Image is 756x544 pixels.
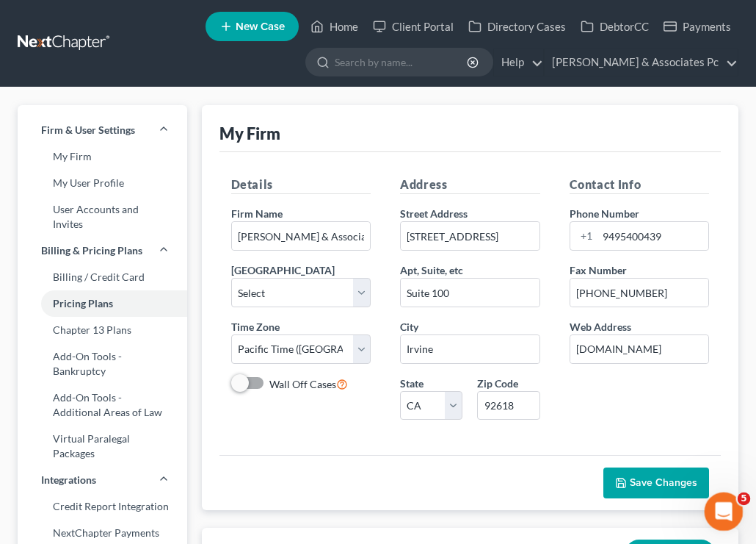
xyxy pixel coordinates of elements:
[400,376,424,391] label: State
[12,312,282,332] div: [DATE]
[18,317,187,343] a: Chapter 13 Plans
[400,319,418,334] label: City
[18,237,187,264] a: Billing & Pricing Plans
[400,176,540,194] h5: Address
[71,18,142,33] p: Active 17h ago
[570,206,639,221] label: Phone Number
[545,49,738,76] a: [PERSON_NAME] & Associates Pc
[269,378,336,390] span: Wall Off Cases
[570,262,627,278] label: Fax Number
[12,26,282,156] div: Emma says…
[18,290,187,317] a: Pricing Plans
[206,198,270,213] div: appreciated.
[219,123,280,144] div: My Firm
[42,8,65,32] img: Profile image for Emma
[46,432,58,443] button: Gif picker
[194,190,282,222] div: appreciated.
[477,391,539,420] input: XXXXX
[18,117,187,143] a: Firm & User Settings
[477,376,518,391] label: Zip Code
[12,157,282,190] div: Alessandro says…
[573,13,656,40] a: DebtorCC
[231,319,280,334] label: Time Zone
[65,262,270,291] div: Hi [PERSON_NAME], still having issues. Please help. Thanks. [PERSON_NAME]
[597,222,709,250] input: Enter phone...
[252,426,275,449] button: Send a message…
[12,234,282,254] div: [DATE]
[70,432,81,443] button: Upload attachment
[23,432,34,443] button: Emoji picker
[335,49,469,76] input: Search by name...
[53,254,282,300] div: Hi [PERSON_NAME], still having issues. Please help. Thanks. [PERSON_NAME]
[570,222,597,250] div: +1
[231,176,371,194] h5: Details
[12,190,282,234] div: Alessandro says…
[570,279,709,307] input: Enter fax...
[570,319,631,334] label: Web Address
[366,13,461,40] a: Client Portal
[18,196,187,237] a: User Accounts and Invites
[41,123,135,137] span: Firm & User Settings
[258,6,284,32] div: Close
[41,243,142,258] span: Billing & Pricing Plans
[705,493,744,532] iframe: Intercom live chat
[18,170,187,196] a: My User Profile
[12,332,241,407] div: Hi [PERSON_NAME]? Are you able to check with your financial institution that the card is active a...
[18,384,187,426] a: Add-On Tools - Additional Areas of Law
[12,26,241,144] div: Hi [PERSON_NAME]. [PERSON_NAME] has reentered your payment information. If you continue to receiv...
[18,343,187,384] a: Add-On Tools - Bankruptcy
[656,13,738,40] a: Payments
[401,335,539,363] input: Enter city...
[23,340,229,398] div: Hi [PERSON_NAME]? Are you able to check with your financial institution that the card is active a...
[93,432,105,443] button: Start recording
[18,467,187,493] a: Integrations
[71,7,167,18] h1: [PERSON_NAME]
[400,206,468,221] label: Street Address
[18,264,187,290] a: Billing / Credit Card
[12,254,282,312] div: Alessandro says…
[570,176,710,194] h5: Contact Info
[401,222,539,250] input: Enter address...
[401,279,539,307] input: (optional)
[494,49,543,76] a: Help
[231,262,335,278] label: [GEOGRAPHIC_DATA]
[18,143,187,170] a: My Firm
[570,335,709,363] input: Enter web address....
[230,6,258,34] button: Home
[41,473,96,487] span: Integrations
[18,493,187,520] a: Credit Report Integration
[232,222,371,250] input: Enter name...
[12,401,281,426] textarea: Message…
[303,13,366,40] a: Home
[97,165,270,180] div: ok thank you. Much appreciaterd.
[236,21,285,32] span: New Case
[18,426,187,467] a: Virtual Paralegal Packages
[23,35,229,135] div: Hi [PERSON_NAME]. [PERSON_NAME] has reentered your payment information. If you continue to receiv...
[400,262,463,278] label: Apt, Suite, etc
[603,468,709,498] button: Save Changes
[12,332,282,433] div: Emma says…
[231,207,283,220] span: Firm Name
[738,493,751,506] span: 5
[10,6,37,34] button: go back
[630,476,697,489] span: Save Changes
[85,157,282,189] div: ok thank you. Much appreciaterd.
[461,13,573,40] a: Directory Cases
